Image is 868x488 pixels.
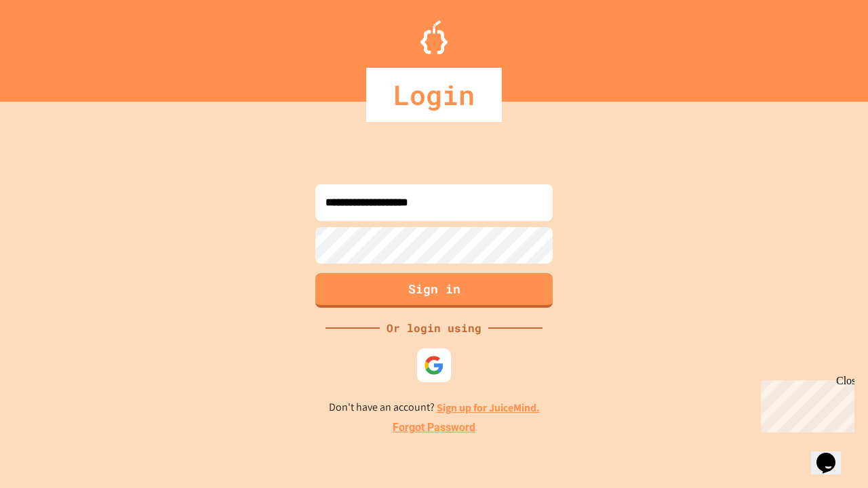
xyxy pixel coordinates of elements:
button: Sign in [315,273,553,308]
iframe: chat widget [755,375,854,432]
div: Or login using [380,320,488,336]
img: Logo.svg [420,20,448,54]
div: Login [366,68,502,122]
a: Sign up for JuiceMind. [437,401,540,415]
p: Don't have an account? [329,399,540,416]
div: Chat with us now!Close [5,5,94,86]
img: google-icon.svg [424,355,444,375]
a: Forgot Password [393,420,475,436]
iframe: chat widget [811,434,854,474]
